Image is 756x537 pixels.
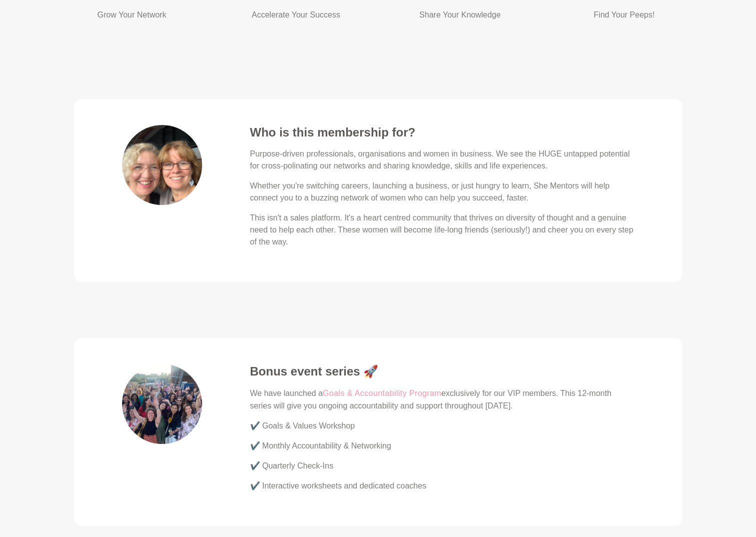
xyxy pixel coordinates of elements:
[74,9,190,21] p: Grow Your Network
[250,125,634,140] h4: Who is this membership for?
[566,9,682,21] p: Find Your Peeps!
[250,364,634,379] h4: Bonus event series 🚀
[238,9,354,21] p: Accelerate Your Success
[402,9,518,21] p: Share Your Knowledge
[250,480,634,492] p: ✔️ Interactive worksheets and dedicated coaches
[250,420,634,432] p: ✔️ Goals & Values Workshop
[250,180,634,204] p: Whether you're switching careers, launching a business, or just hungry to learn, She Mentors will...
[250,440,634,452] p: ✔️ Monthly Accountability & Networking
[250,460,634,472] p: ✔️ Quarterly Check-Ins
[250,148,634,172] p: Purpose-driven professionals, organisations and women in business. We see the HUGE untapped poten...
[323,387,441,400] a: Goals & Accountability Program
[250,387,634,412] p: We have launched a exclusively for our VIP members. This 12-month series will give you ongoing ac...
[250,212,634,248] p: This isn't a sales platform. It's a heart centred community that thrives on diversity of thought ...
